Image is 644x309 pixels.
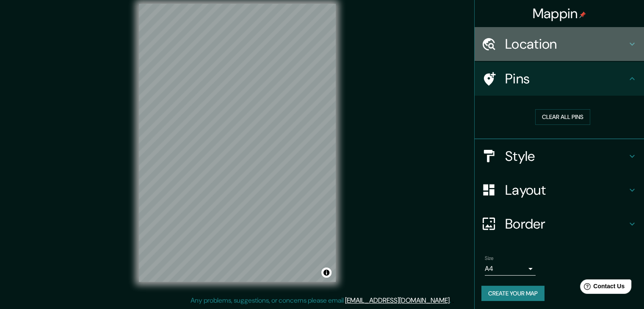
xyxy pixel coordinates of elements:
div: Style [475,139,644,173]
h4: Pins [505,70,627,87]
h4: Mappin [533,5,586,22]
p: Any problems, suggestions, or concerns please email . [191,295,451,306]
div: A4 [485,262,536,276]
iframe: Help widget launcher [569,276,635,300]
button: Toggle attribution [321,268,332,278]
h4: Layout [505,182,627,199]
h4: Location [505,36,627,52]
div: . [452,295,454,306]
canvas: Map [139,4,336,282]
button: Create your map [481,286,544,301]
div: . [451,295,452,306]
a: [EMAIL_ADDRESS][DOMAIN_NAME] [345,296,450,305]
img: pin-icon.png [579,11,586,18]
label: Size [485,254,494,262]
div: Layout [475,173,644,207]
button: Clear all pins [535,109,590,125]
div: Location [475,27,644,61]
h4: Border [505,215,627,232]
h4: Style [505,148,627,165]
div: Border [475,207,644,241]
div: Pins [475,62,644,96]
